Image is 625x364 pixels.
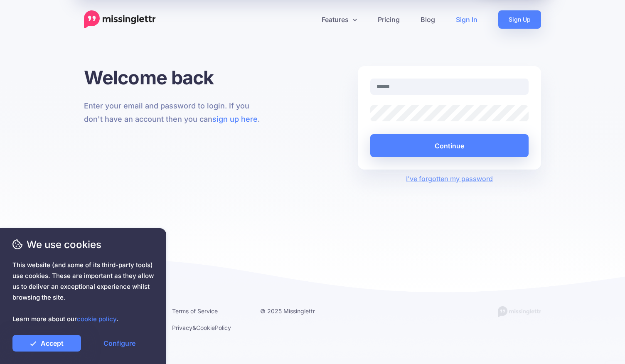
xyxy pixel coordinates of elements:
a: Features [311,10,367,29]
button: Continue [370,134,529,157]
a: sign up here [212,115,258,123]
h1: Welcome back [84,66,267,89]
li: & Policy [172,322,248,333]
a: Configure [85,335,154,352]
a: Pricing [367,10,410,29]
li: © 2025 Missinglettr [260,306,336,316]
span: This website (and some of its third-party tools) use cookies. These are important as they allow u... [12,260,154,325]
a: Sign Up [498,10,541,29]
span: We use cookies [12,237,154,252]
a: I've forgotten my password [406,175,493,183]
a: Privacy [172,324,192,331]
a: Terms of Service [172,307,218,315]
a: Cookie [196,324,215,331]
a: Accept [12,335,81,352]
p: Enter your email and password to login. If you don't have an account then you can . [84,99,267,126]
a: Blog [410,10,445,29]
a: cookie policy [77,315,116,323]
a: Sign In [445,10,488,29]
